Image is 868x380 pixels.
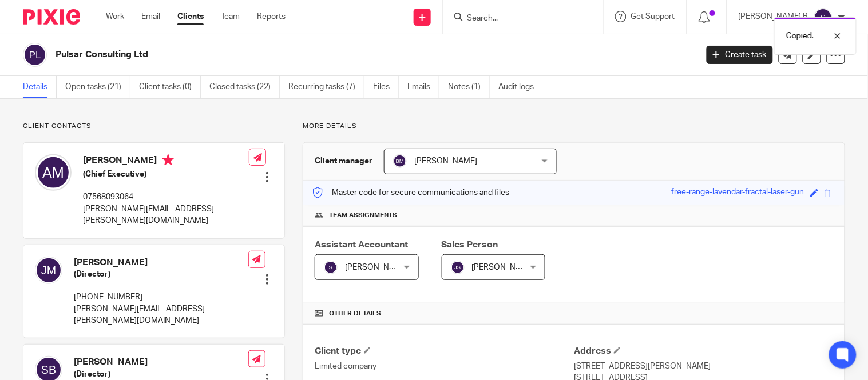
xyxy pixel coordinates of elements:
p: Limited company [315,361,574,372]
span: Team assignments [329,211,397,220]
p: [PERSON_NAME][EMAIL_ADDRESS][PERSON_NAME][DOMAIN_NAME] [74,303,248,327]
a: Audit logs [498,76,542,98]
div: free-range-lavendar-fractal-laser-gun [672,186,804,199]
a: Closed tasks (22) [209,76,280,98]
a: Team [221,11,240,22]
a: Create task [707,46,773,64]
a: Email [141,11,160,22]
h2: Pulsar Consulting Ltd [56,49,562,61]
a: Open tasks (21) [65,76,130,98]
span: [PERSON_NAME] [472,263,535,271]
p: More details [303,122,845,131]
img: svg%3E [814,8,833,26]
p: Copied. [786,30,814,42]
p: [PHONE_NUMBER] [74,291,248,303]
p: Master code for secure communications and files [312,187,509,198]
h4: Address [574,345,833,357]
p: [PERSON_NAME][EMAIL_ADDRESS][PERSON_NAME][DOMAIN_NAME] [83,203,249,227]
span: Assistant Accountant [315,240,408,249]
a: Emails [407,76,439,98]
span: [PERSON_NAME] [414,157,477,165]
p: Client contacts [23,122,285,131]
h4: [PERSON_NAME] [74,257,248,269]
a: Clients [177,11,204,22]
img: Pixie [23,9,80,25]
h4: [PERSON_NAME] [83,154,249,169]
a: Notes (1) [448,76,490,98]
a: Work [106,11,124,22]
span: Sales Person [442,240,498,249]
i: Primary [162,154,174,166]
h5: (Chief Executive) [83,169,249,180]
h3: Client manager [315,155,372,167]
span: [PERSON_NAME] B [345,263,415,271]
p: [STREET_ADDRESS][PERSON_NAME] [574,361,833,372]
img: svg%3E [35,154,72,191]
img: svg%3E [23,43,47,67]
a: Details [23,76,57,98]
a: Recurring tasks (7) [288,76,364,98]
h5: (Director) [74,269,248,280]
p: 07568093064 [83,191,249,203]
h4: [PERSON_NAME] [74,356,248,368]
a: Reports [257,11,286,22]
img: svg%3E [324,261,338,274]
a: Files [373,76,399,98]
img: svg%3E [393,154,407,168]
span: Other details [329,309,381,318]
img: svg%3E [35,257,62,284]
a: Client tasks (0) [139,76,201,98]
h4: Client type [315,345,574,357]
h5: (Director) [74,369,248,380]
img: svg%3E [451,261,465,274]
